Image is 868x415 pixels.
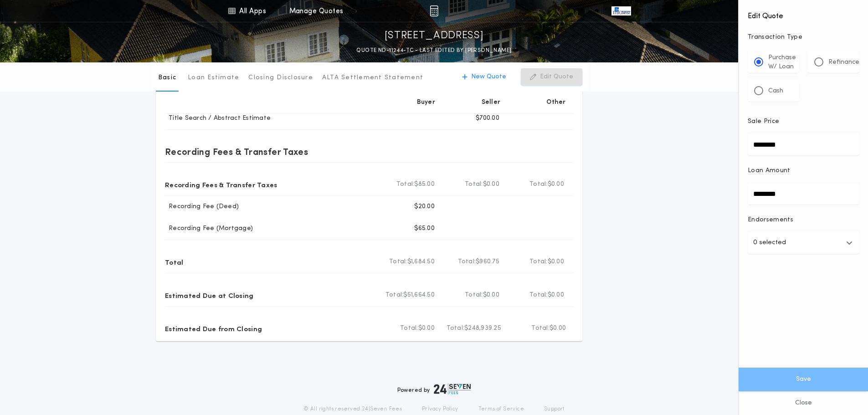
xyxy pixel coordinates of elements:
[417,98,435,107] p: Buyer
[165,321,262,336] p: Estimated Due from Closing
[828,58,859,67] p: Refinance
[248,73,313,82] p: Closing Disclosure
[165,255,183,269] p: Total
[397,384,471,395] div: Powered by
[476,257,499,266] span: $960.75
[748,183,859,205] input: Loan Amount
[478,405,524,413] a: Terms of Service
[403,291,435,300] span: $51,664.50
[521,68,582,86] button: Edit Quote
[447,324,465,333] b: Total:
[465,291,483,300] b: Total:
[483,291,499,300] span: $0.00
[540,72,573,82] p: Edit Quote
[322,73,423,82] p: ALTA Settlement Statement
[385,291,404,300] b: Total:
[430,5,438,16] img: img
[165,202,239,211] p: Recording Fee (Deed)
[158,73,176,82] p: Basic
[739,368,868,391] button: Save
[529,257,548,266] b: Total:
[483,180,499,189] span: $0.00
[356,46,511,55] p: QUOTE ND-11244-TC - LAST EDITED BY [PERSON_NAME]
[165,177,277,192] p: Recording Fees & Transfer Taxes
[464,324,501,333] span: $248,939.25
[407,257,435,266] span: $1,684.50
[434,384,471,395] img: logo
[465,180,483,189] b: Total:
[453,68,515,86] button: New Quote
[471,72,506,82] p: New Quote
[482,98,501,107] p: Seller
[414,224,435,233] p: $65.00
[531,324,550,333] b: Total:
[458,257,476,266] b: Total:
[165,144,308,159] p: Recording Fees & Transfer Taxes
[748,5,859,22] h4: Edit Quote
[739,391,868,415] button: Close
[414,180,435,189] span: $85.00
[748,117,779,126] p: Sale Price
[548,291,564,300] span: $0.00
[748,33,859,42] p: Transaction Type
[396,180,415,189] b: Total:
[165,288,254,302] p: Estimated Due at Closing
[529,180,548,189] b: Total:
[748,133,859,155] input: Sale Price
[550,324,566,333] span: $0.00
[422,405,458,413] a: Privacy Policy
[414,202,435,211] p: $20.00
[768,87,783,96] p: Cash
[165,114,271,123] p: Title Search / Abstract Estimate
[165,224,253,233] p: Recording Fee (Mortgage)
[476,114,499,123] p: $700.00
[611,6,631,15] img: vs-icon
[768,53,796,72] p: Purchase W/ Loan
[389,257,407,266] b: Total:
[748,215,859,225] p: Endorsements
[400,324,418,333] b: Total:
[547,98,566,107] p: Other
[548,257,564,266] span: $0.00
[753,237,786,248] p: 0 selected
[748,166,791,175] p: Loan Amount
[418,324,435,333] span: $0.00
[529,291,548,300] b: Total:
[544,405,565,413] a: Support
[748,232,859,254] button: 0 selected
[548,180,564,189] span: $0.00
[303,405,402,413] p: © All rights reserved. 24|Seven Fees
[188,73,239,82] p: Loan Estimate
[385,29,484,43] p: [STREET_ADDRESS]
